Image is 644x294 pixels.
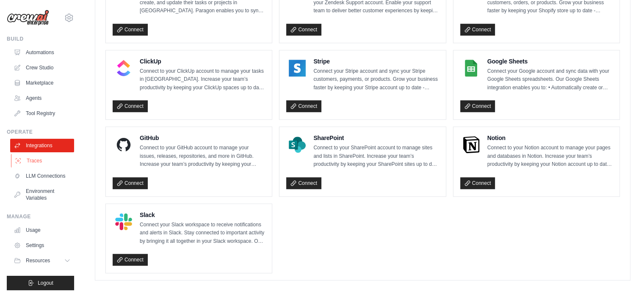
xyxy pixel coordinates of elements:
[463,60,480,77] img: Google Sheets Logo
[10,61,74,74] a: Crew Studio
[10,223,74,237] a: Usage
[115,213,132,230] img: Slack Logo
[460,100,495,112] a: Connect
[7,276,74,290] button: Logout
[140,221,265,246] p: Connect your Slack workspace to receive notifications and alerts in Slack. Stay connected to impo...
[10,76,74,90] a: Marketplace
[10,139,74,152] a: Integrations
[286,177,321,189] a: Connect
[460,177,495,189] a: Connect
[10,239,74,252] a: Settings
[313,57,439,66] h4: Stripe
[10,184,74,205] a: Environment Variables
[113,24,148,36] a: Connect
[10,169,74,183] a: LLM Connections
[313,144,439,169] p: Connect to your SharePoint account to manage sites and lists in SharePoint. Increase your team’s ...
[140,211,265,219] h4: Slack
[140,57,265,66] h4: ClickUp
[313,67,439,92] p: Connect your Stripe account and sync your Stripe customers, payments, or products. Grow your busi...
[487,144,613,169] p: Connect to your Notion account to manage your pages and databases in Notion. Increase your team’s...
[10,91,74,105] a: Agents
[289,136,306,153] img: SharePoint Logo
[7,36,74,42] div: Build
[115,136,132,153] img: GitHub Logo
[115,60,132,77] img: ClickUp Logo
[463,136,480,153] img: Notion Logo
[113,100,148,112] a: Connect
[11,154,75,168] a: Traces
[286,100,321,112] a: Connect
[289,60,306,77] img: Stripe Logo
[10,254,74,267] button: Resources
[113,254,148,266] a: Connect
[487,67,613,92] p: Connect your Google account and sync data with your Google Sheets spreadsheets. Our Google Sheets...
[7,10,49,26] img: Logo
[460,24,495,36] a: Connect
[313,134,439,142] h4: SharePoint
[487,57,613,66] h4: Google Sheets
[7,213,74,220] div: Manage
[38,280,53,286] span: Logout
[10,46,74,59] a: Automations
[26,257,50,264] span: Resources
[140,67,265,92] p: Connect to your ClickUp account to manage your tasks in [GEOGRAPHIC_DATA]. Increase your team’s p...
[7,129,74,135] div: Operate
[487,134,613,142] h4: Notion
[113,177,148,189] a: Connect
[140,134,265,142] h4: GitHub
[286,24,321,36] a: Connect
[140,144,265,169] p: Connect to your GitHub account to manage your issues, releases, repositories, and more in GitHub....
[10,107,74,120] a: Tool Registry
